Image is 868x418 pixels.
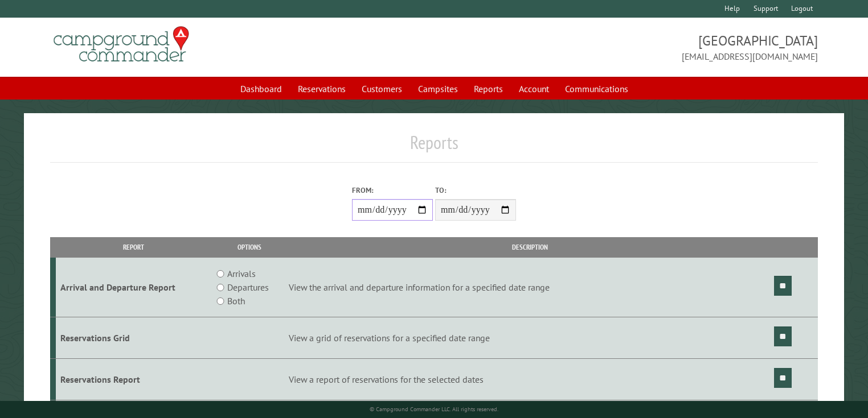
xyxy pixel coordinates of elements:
td: Arrival and Departure Report [56,258,212,317]
td: View a grid of reservations for a specified date range [287,317,772,359]
label: Arrivals [227,267,256,280]
a: Customers [355,78,409,100]
small: © Campground Commander LLC. All rights reserved. [370,405,498,413]
label: From: [352,185,433,196]
a: Campsites [411,78,465,100]
td: Reservations Grid [56,317,212,359]
a: Dashboard [234,78,289,100]
th: Description [287,237,772,257]
label: To: [435,185,516,196]
a: Communications [558,78,635,100]
th: Report [56,237,212,257]
td: Reservations Report [56,358,212,400]
td: View the arrival and departure information for a specified date range [287,258,772,317]
td: View a report of reservations for the selected dates [287,358,772,400]
span: [GEOGRAPHIC_DATA] [EMAIL_ADDRESS][DOMAIN_NAME] [434,31,818,63]
label: Departures [227,280,269,294]
img: Campground Commander [50,22,193,67]
a: Reports [467,78,510,100]
h1: Reports [50,131,818,163]
a: Reservations [291,78,353,100]
label: Both [227,294,245,308]
a: Account [512,78,556,100]
th: Options [212,237,288,257]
